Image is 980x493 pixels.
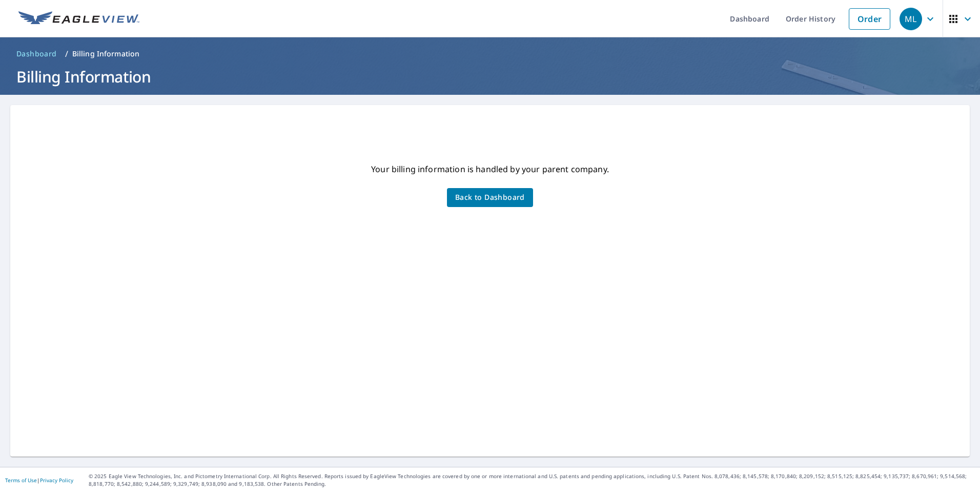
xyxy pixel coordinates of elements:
[900,8,922,30] div: ML
[40,477,73,484] a: Privacy Policy
[849,8,890,30] a: Order
[18,11,139,27] img: EV Logo
[12,46,61,62] a: Dashboard
[65,48,68,60] li: /
[5,477,73,483] p: |
[5,477,37,484] a: Terms of Use
[12,66,968,87] h1: Billing Information
[89,473,975,488] p: © 2025 Eagle View Technologies, Inc. and Pictometry International Corp. All Rights Reserved. Repo...
[16,49,57,59] span: Dashboard
[455,191,525,204] span: Back to Dashboard
[447,188,533,207] button: Back to Dashboard
[72,49,140,59] p: Billing Information
[12,46,968,62] nav: breadcrumb
[369,160,611,178] p: Your billing information is handled by your parent company.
